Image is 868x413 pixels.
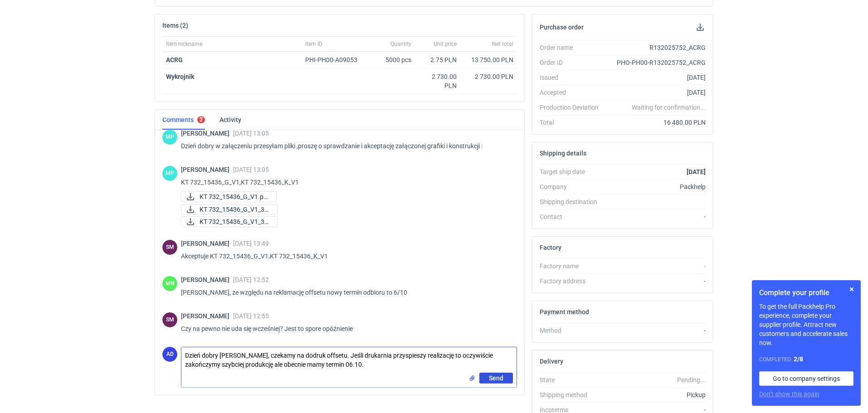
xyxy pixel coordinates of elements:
[489,375,503,381] span: Send
[166,73,194,80] strong: Wykrojnik
[181,216,278,227] a: KT 732_15436_G_V1_3D...
[181,347,517,373] textarea: Dzień dobry [PERSON_NAME], czekamy na dodruk offsetu. Jeśli drukarnia przyspieszy realizację to o...
[606,43,706,52] div: R132025752_ACRG
[181,216,272,227] div: KT 732_15436_G_V1_3D.JPG
[540,150,586,157] h2: Shipping details
[162,312,177,327] figcaption: SM
[759,389,819,398] button: Don’t show this again
[540,375,606,384] div: State
[759,371,853,386] a: Go to company settings
[540,244,561,251] h2: Factory
[606,88,706,97] div: [DATE]
[846,284,857,295] button: Skip for now
[606,390,706,399] div: Pickup
[166,40,202,48] span: Item nickname
[464,72,513,81] div: 2 730.00 PLN
[540,103,606,112] div: Production Deviation
[181,276,233,283] span: [PERSON_NAME]
[794,355,803,363] strong: 2 / 8
[540,88,606,97] div: Accepted
[162,276,177,291] figcaption: MN
[233,130,269,137] span: [DATE] 13:05
[419,55,457,64] div: 2.75 PLN
[162,22,188,29] h2: Items (2)
[162,166,177,181] figcaption: MP
[181,191,272,202] div: KT 732_15436_G_V1.pdf
[606,58,706,67] div: PHO-PH00-R132025752_ACRG
[632,103,706,112] em: Waiting for confirmation...
[162,347,177,362] div: Anita Dolczewska
[540,326,606,335] div: Method
[540,390,606,399] div: Shipping method
[162,110,205,130] a: Comments2
[464,55,513,64] div: 13 750.00 PLN
[540,73,606,82] div: Issued
[759,287,853,298] h1: Complete your profile
[540,308,589,316] h2: Payment method
[305,55,366,64] div: PHI-PH00-A09053
[540,118,606,127] div: Total
[759,302,853,347] p: To get the full Packhelp Pro experience, complete your supplier profile. Attract new customers an...
[606,277,706,286] div: -
[540,277,606,286] div: Factory address
[181,323,510,334] p: Czy na pewno nie uda się wcześniej? Jest to spore opóźnienie
[606,262,706,271] div: -
[200,217,270,227] span: KT 732_15436_G_V1_3D...
[162,130,177,145] div: Martyna Paroń
[492,40,513,48] span: Net total
[181,166,233,173] span: [PERSON_NAME]
[181,287,510,298] p: [PERSON_NAME], ze względu na reklamację offsetu nowy termin odbioru to 6/10
[162,130,177,145] figcaption: MP
[181,204,272,215] div: KT 732_15436_G_V1_3D ruch.pdf
[606,212,706,221] div: -
[540,212,606,221] div: Contact
[370,52,415,68] div: 5000 pcs
[390,40,411,48] span: Quantity
[181,312,233,320] span: [PERSON_NAME]
[540,58,606,67] div: Order ID
[181,177,510,188] p: KT 732_15436_G_V1,KT 732_15436_K_V1
[181,240,233,247] span: [PERSON_NAME]
[200,204,270,214] span: KT 732_15436_G_V1_3D...
[677,376,706,384] em: Pending...
[233,166,269,173] span: [DATE] 13:05
[479,373,513,384] button: Send
[540,182,606,191] div: Company
[162,347,177,362] figcaption: AD
[162,240,177,255] div: Sebastian Markut
[181,204,278,215] a: KT 732_15436_G_V1_3D...
[540,358,563,365] h2: Delivery
[233,312,269,320] span: [DATE] 12:55
[695,22,706,33] button: Download PO
[233,240,269,247] span: [DATE] 13:49
[162,276,177,291] div: Małgorzata Nowotna
[434,40,457,48] span: Unit price
[540,197,606,206] div: Shipping destination
[181,251,510,262] p: Akceptuje KT 732_15436_G_V1,KT 732_15436_K_V1
[219,110,241,130] a: Activity
[162,240,177,255] figcaption: SM
[162,312,177,327] div: Sebastian Markut
[540,43,606,52] div: Order name
[606,326,706,335] div: -
[200,117,203,123] div: 2
[181,130,233,137] span: [PERSON_NAME]
[687,168,706,175] strong: [DATE]
[305,40,322,48] span: Item ID
[200,192,269,202] span: KT 732_15436_G_V1.pd...
[540,24,584,31] h2: Purchase order
[162,166,177,181] div: Martyna Paroń
[419,72,457,90] div: 2 730.00 PLN
[166,56,183,63] strong: ACRG
[606,118,706,127] div: 16 480.00 PLN
[606,182,706,191] div: Packhelp
[181,191,277,202] a: KT 732_15436_G_V1.pd...
[181,141,510,151] p: Dzień dobry w załączeniu przesyłam pliki ,proszę o sprawdzanie i akceptację załączonej grafiki i ...
[233,276,269,283] span: [DATE] 12:52
[540,262,606,271] div: Factory name
[759,355,853,364] div: Completed:
[606,73,706,82] div: [DATE]
[540,167,606,176] div: Target ship date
